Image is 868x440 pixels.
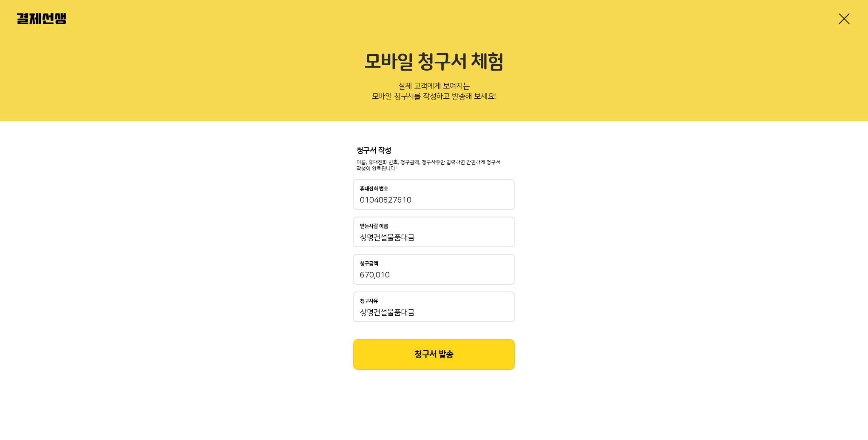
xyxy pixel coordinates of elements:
[360,261,378,267] p: 청구금액
[360,308,508,318] input: 청구사유
[360,186,388,192] p: 휴대전화 번호
[357,146,511,156] p: 청구서 작성
[357,159,511,173] p: 이름, 휴대전화 번호, 청구금액, 청구사유만 입력하면 간편하게 청구서 작성이 완료됩니다!
[360,270,508,280] input: 청구금액
[360,233,508,243] input: 받는사람 이름
[353,339,515,370] button: 청구서 발송
[17,51,851,74] h2: 모바일 청구서 체험
[17,79,851,107] p: 실제 고객에게 보여지는 모바일 청구서를 작성하고 발송해 보세요!
[360,195,508,206] input: 휴대전화 번호
[17,13,66,24] img: 결제선생
[360,298,378,304] p: 청구사유
[360,223,388,229] p: 받는사람 이름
